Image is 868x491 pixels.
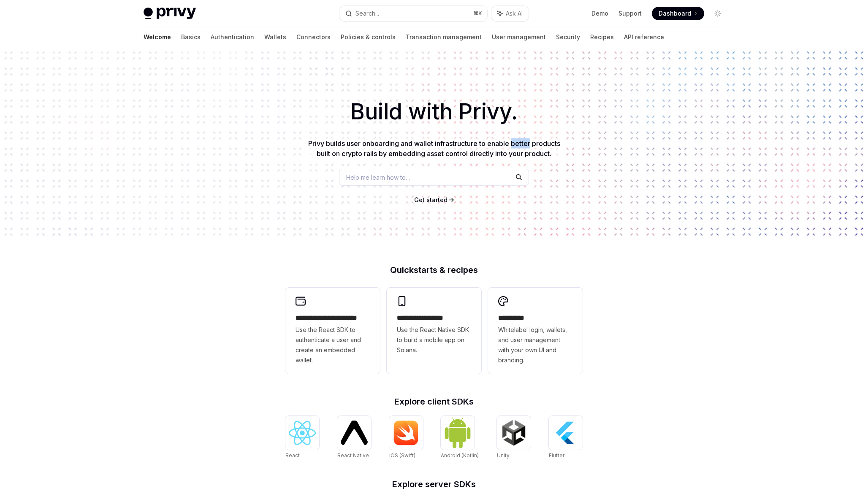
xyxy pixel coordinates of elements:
img: Unity [500,419,527,446]
a: **** *****Whitelabel login, wallets, and user management with your own UI and branding. [488,288,583,374]
span: Unity [497,452,510,459]
a: Support [618,9,642,18]
div: Search... [355,8,379,19]
span: iOS (Swift) [389,452,415,459]
span: Dashboard [659,9,691,18]
a: UnityUnity [497,416,531,460]
a: Recipes [590,27,614,47]
span: Whitelabel login, wallets, and user management with your own UI and branding. [498,325,572,365]
a: iOS (Swift)iOS (Swift) [389,416,423,460]
span: Ask AI [506,9,523,18]
span: Android (Kotlin) [441,452,479,459]
h2: Explore client SDKs [285,397,583,406]
span: Flutter [549,452,564,459]
img: Android (Kotlin) [444,417,471,448]
a: FlutterFlutter [549,416,583,460]
img: light logo [144,8,196,19]
a: API reference [624,27,664,47]
span: Privy builds user onboarding and wallet infrastructure to enable better products built on crypto ... [308,139,560,158]
button: Ask AI [491,6,529,21]
a: Welcome [144,27,171,47]
a: Wallets [264,27,286,47]
span: React Native [337,452,369,459]
a: Android (Kotlin)Android (Kotlin) [441,416,479,460]
span: Use the React SDK to authenticate a user and create an embedded wallet. [296,325,370,365]
span: ⌘ K [473,10,482,17]
h2: Quickstarts & recipes [285,266,583,274]
a: React NativeReact Native [337,416,371,460]
a: User management [492,27,546,47]
a: Security [556,27,580,47]
a: Basics [181,27,201,47]
button: Search...⌘K [339,6,487,21]
a: **** **** **** ***Use the React Native SDK to build a mobile app on Solana. [387,288,481,374]
a: Dashboard [652,7,704,20]
img: React Native [341,421,368,445]
img: React [289,421,316,445]
a: Get started [414,196,448,204]
span: Get started [414,196,448,203]
a: ReactReact [285,416,319,460]
img: iOS (Swift) [393,420,420,445]
span: React [285,452,300,459]
a: Demo [591,9,608,18]
a: Authentication [211,27,254,47]
a: Transaction management [406,27,482,47]
a: Connectors [296,27,331,47]
img: Flutter [552,419,579,446]
h2: Explore server SDKs [285,480,583,488]
a: Policies & controls [341,27,396,47]
button: Toggle dark mode [711,7,724,20]
span: Use the React Native SDK to build a mobile app on Solana. [397,325,471,355]
h1: Build with Privy. [14,95,854,128]
span: Help me learn how to… [346,173,410,182]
